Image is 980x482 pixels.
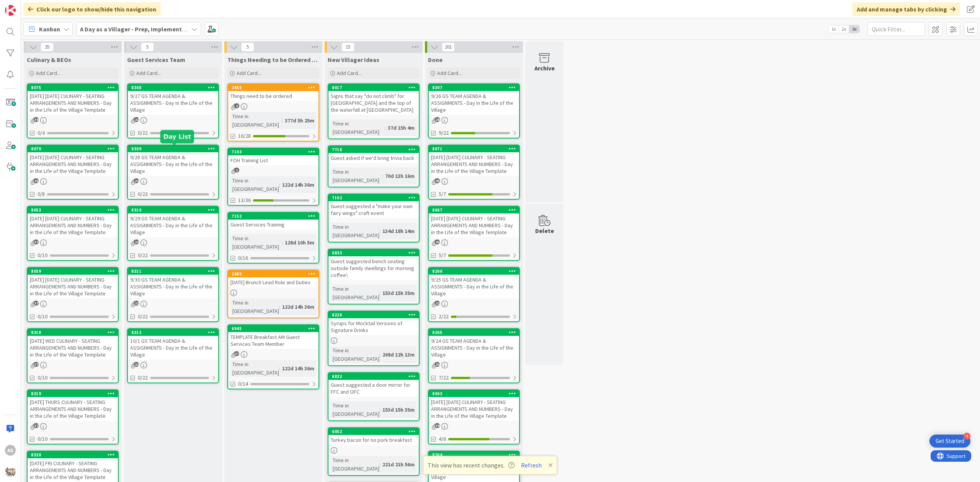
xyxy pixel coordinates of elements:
span: 5 [141,42,154,52]
div: Click our logo to show/hide this navigation [23,2,161,16]
span: 42 [34,178,39,183]
div: [DATE] Brunch Lead Role and Duties [228,277,318,287]
span: Things Needing to be Ordered - PUT IN CARD, Don't make new card [227,56,319,64]
div: 122d 14h 36m [280,364,316,373]
span: : [282,116,283,125]
div: 8309 [131,146,218,151]
span: 2x [839,25,849,33]
div: 7152Guest Services Training [228,213,318,230]
div: 2858Things need to be ordered [228,84,318,101]
div: 2858 [232,85,318,90]
div: Time in [GEOGRAPHIC_DATA] [230,112,282,129]
div: 6052 [332,429,419,434]
div: 8310 [128,207,218,213]
span: 4/6 [439,435,446,443]
span: 22 [134,362,139,367]
div: 8265 [429,329,519,336]
div: [DATE] [DATE] CULINARY - SEATING ARRANGEMENTS AND NUMBERS - Day in the Life of the Village Template [28,152,118,176]
div: 8053 [28,207,118,213]
span: 35 [41,42,54,52]
div: 2689 [228,270,318,277]
div: 6945TEMPLATE Breakfast AM Guest Services Team Member [228,325,318,349]
div: 7102 [328,194,419,201]
div: 128d 10h 5m [283,238,316,247]
div: 8312 [128,329,218,336]
div: 9/24 GS TEAM AGENDA & ASSIGNMENTS - Day in the Life of the Village [429,336,519,360]
div: 8071[DATE] [DATE] CULINARY - SEATING ARRANGEMENTS AND NUMBERS - Day in the Life of the Village Te... [429,145,519,176]
span: Add Card... [237,70,261,77]
div: 8307 [432,85,519,90]
span: 0/10 [38,374,47,382]
div: 8308 [131,85,218,90]
div: 7718 [328,146,419,153]
div: 83089/27 GS TEAM AGENDA & ASSIGNMENTS - Day in the Life of the Village [128,84,218,115]
span: Kanban [39,24,60,34]
div: 6945 [228,325,318,332]
span: 0/14 [238,380,248,388]
div: Open Get Started checklist, remaining modules: 4 [929,435,970,448]
div: 8265 [432,330,519,335]
div: 37d 15h 4m [386,124,416,132]
div: 8075 [28,84,118,91]
div: 4 [964,433,970,440]
div: Guest Services Training [228,220,318,230]
span: 37 [34,301,39,306]
div: 82669/25 GS TEAM AGENDA & ASSIGNMENTS - Day in the Life of the Village [429,268,519,298]
span: 39 [34,117,39,122]
div: 8320 [28,451,118,458]
div: 8079[DATE] [DATE] CULINARY - SEATING ARRANGEMENTS AND NUMBERS - Day in the Life of the Village Te... [28,145,118,176]
div: 221d 21h 56m [381,460,416,469]
div: 377d 5h 25m [283,116,316,125]
button: Refresh [518,460,544,470]
span: : [279,181,280,189]
div: TEMPLATE Breakfast AM Guest Services Team Member [228,332,318,349]
div: Guest suggested a door mirror for FFC and OFC [328,380,419,397]
div: AS [5,445,16,456]
span: 43 [435,178,440,183]
span: 0/10 [38,313,47,321]
span: : [379,460,381,469]
span: 1x [828,25,839,33]
div: 6832 [332,374,419,379]
div: 6945 [232,326,318,331]
span: 2/22 [439,313,449,321]
div: 8071 [432,146,519,151]
span: 9/22 [439,129,449,137]
div: [DATE] WED CULINARY - SEATING ARRANGEMENTS AND NUMBERS - Day in the Life of the Village Template [28,336,118,360]
span: 39 [435,423,440,428]
span: 7/22 [439,374,449,382]
div: 8063[DATE] [DATE] CULINARY - SEATING ARRANGEMENTS AND NUMBERS - Day in the Life of the Village Te... [429,390,519,421]
div: 9/29 GS TEAM AGENDA & ASSIGNMENTS - Day in the Life of the Village [128,213,218,237]
span: 37 [234,351,239,356]
div: 8311 [131,269,218,274]
div: 83099/28 GS TEAM AGENDA & ASSIGNMENTS - Day in the Life of the Village [128,145,218,176]
span: 0/22 [138,374,148,382]
div: 9/30 GS TEAM AGENDA & ASSIGNMENTS - Day in the Life of the Village [128,275,218,298]
span: 22 [134,239,139,244]
div: Time in [GEOGRAPHIC_DATA] [331,223,379,239]
span: 0/23 [138,190,148,198]
span: New Villager Ideas [328,56,379,64]
div: Time in [GEOGRAPHIC_DATA] [230,298,279,315]
div: 2689[DATE] Brunch Lead Role and Duties [228,270,318,287]
span: : [279,364,280,373]
div: 134d 18h 14m [381,227,416,235]
div: 122d 14h 36m [280,303,316,311]
span: 0/8 [38,190,45,198]
div: 7102 [332,195,419,200]
div: 8312 [131,330,218,335]
div: 6052Turkey bacon for no pork breakfast [328,428,419,445]
div: [DATE] [DATE] CULINARY - SEATING ARRANGEMENTS AND NUMBERS - Day in the Life of the Village Template [28,91,118,115]
div: 6226 [328,311,419,318]
div: 7103 [228,148,318,155]
div: 6832 [328,373,419,380]
div: Signs that say "do not climb" for [GEOGRAPHIC_DATA] and the top of the waterfall at [GEOGRAPHIC_D... [328,91,419,115]
div: 8309 [128,145,218,152]
div: 8311 [128,268,218,275]
div: Turkey bacon for no pork breakfast [328,435,419,445]
div: 8307 [429,84,519,91]
div: 9/27 GS TEAM AGENDA & ASSIGNMENTS - Day in the Life of the Village [128,91,218,115]
span: 22 [435,301,440,306]
div: Archive [534,64,555,73]
div: Time in [GEOGRAPHIC_DATA] [331,168,382,184]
